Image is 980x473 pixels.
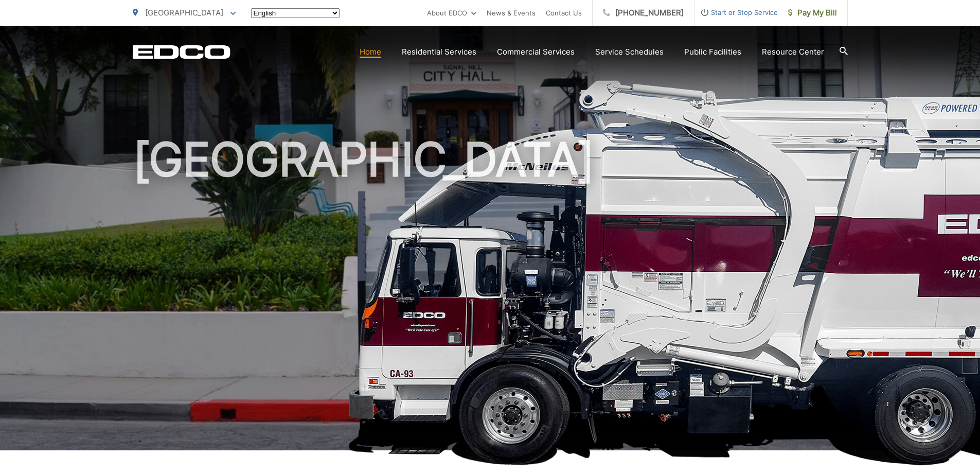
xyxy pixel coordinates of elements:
a: News & Events [487,7,536,19]
a: Service Schedules [595,46,664,58]
a: Residential Services [402,46,476,58]
a: Home [360,46,381,58]
select: Select a language [251,8,340,18]
a: Commercial Services [497,46,575,58]
h1: [GEOGRAPHIC_DATA] [133,134,848,460]
a: Public Facilities [684,46,741,58]
a: EDCD logo. Return to the homepage. [133,45,230,59]
span: Pay My Bill [788,7,837,19]
a: About EDCO [427,7,476,19]
a: Contact Us [546,7,582,19]
a: Resource Center [762,46,824,58]
span: [GEOGRAPHIC_DATA] [145,8,223,17]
